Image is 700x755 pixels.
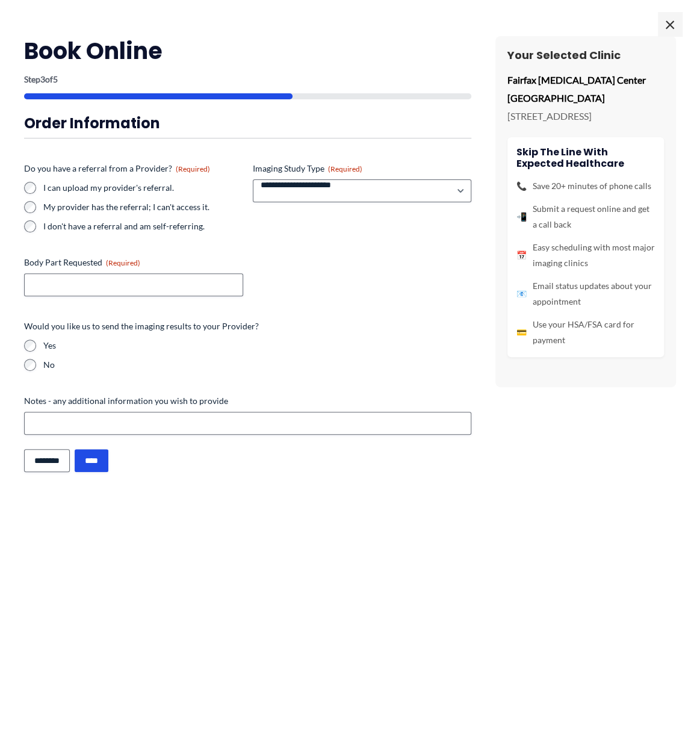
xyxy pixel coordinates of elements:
li: Save 20+ minutes of phone calls [516,178,655,194]
label: I can upload my provider's referral. [43,182,243,194]
label: I don't have a referral and am self-referring. [43,220,243,232]
label: Body Part Requested [24,256,243,269]
p: Fairfax [MEDICAL_DATA] Center [GEOGRAPHIC_DATA] [507,71,664,107]
span: 📅 [516,247,527,263]
legend: Would you like us to send the imaging results to your Provider? [24,320,259,332]
span: (Required) [176,164,210,173]
span: 💳 [516,325,527,340]
p: [STREET_ADDRESS] [507,107,664,125]
span: 5 [53,74,58,84]
p: Step of [24,75,471,84]
label: Notes - any additional information you wish to provide [24,395,471,407]
legend: Do you have a referral from a Provider? [24,163,210,175]
span: 3 [40,74,45,84]
li: Email status updates about your appointment [516,278,655,309]
span: (Required) [106,258,140,267]
label: My provider has the referral; I can't access it. [43,201,243,213]
label: Yes [43,340,471,352]
span: 📲 [516,209,527,225]
li: Submit a request online and get a call back [516,201,655,232]
li: Use your HSA/FSA card for payment [516,317,655,348]
span: (Required) [328,164,362,173]
li: Easy scheduling with most major imaging clinics [516,240,655,271]
h3: Your Selected Clinic [507,48,664,62]
h4: Skip the line with Expected Healthcare [516,146,655,169]
span: 📞 [516,178,527,194]
span: 📧 [516,286,527,302]
h3: Order Information [24,114,471,132]
span: × [658,12,682,36]
h2: Book Online [24,36,471,66]
label: Imaging Study Type [253,163,472,175]
label: No [43,359,471,371]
